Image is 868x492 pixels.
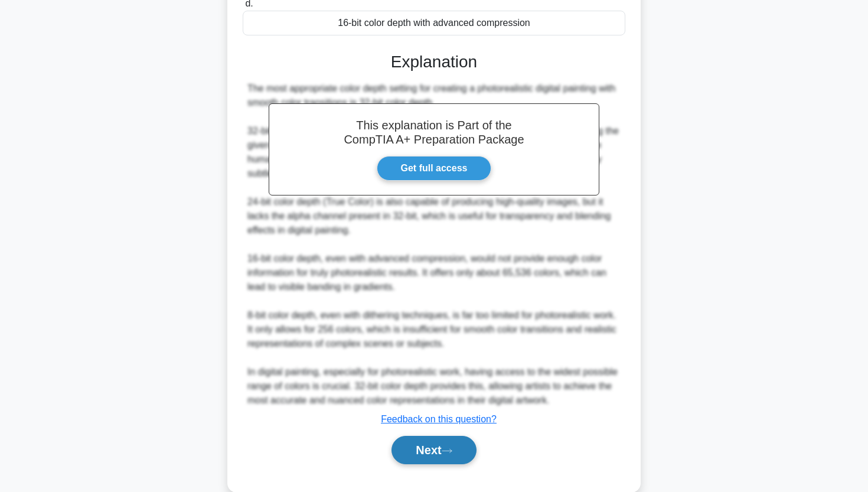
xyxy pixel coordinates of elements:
h3: Explanation [250,52,618,72]
a: Get full access [377,156,492,181]
button: Next [391,436,476,464]
div: 16-bit color depth with advanced compression [243,11,625,35]
a: Feedback on this question? [381,414,497,424]
div: The most appropriate color depth setting for creating a photorealistic digital painting with smoo... [247,82,621,408]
